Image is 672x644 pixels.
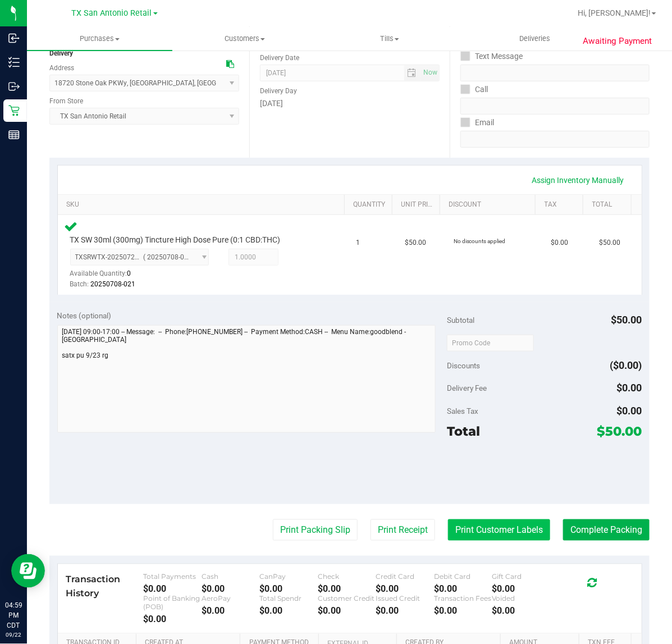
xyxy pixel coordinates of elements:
div: $0.00 [144,614,202,625]
strong: Delivery [49,49,73,57]
span: Batch: [70,280,89,288]
span: $50.00 [600,237,621,248]
span: ($0.00) [610,359,642,371]
a: Customers [172,27,318,51]
inline-svg: Retail [8,105,20,116]
div: $0.00 [144,584,202,595]
a: Quantity [353,200,387,209]
span: Deliveries [504,34,565,44]
div: Cash [202,573,260,581]
div: $0.00 [492,584,551,595]
span: Sales Tax [447,407,478,415]
a: Purchases [27,27,172,51]
input: Format: (999) 999-9999 [460,65,650,81]
span: Customers [173,34,317,44]
a: Tills [317,27,463,51]
inline-svg: Inventory [8,57,20,68]
span: Awaiting Payment [583,35,652,48]
div: $0.00 [202,584,260,595]
div: Voided [492,595,551,603]
span: TX San Antonio Retail [72,8,152,18]
a: Assign Inventory Manually [525,171,632,190]
span: $50.00 [405,237,426,248]
span: Total [447,423,480,439]
button: Print Packing Slip [273,519,358,541]
div: Total Payments [144,573,202,581]
span: 20250708-021 [91,280,136,288]
div: $0.00 [260,606,318,616]
div: Issued Credit [376,595,435,603]
span: Tills [318,34,462,44]
div: [DATE] [260,98,439,109]
div: $0.00 [260,584,318,595]
span: $0.00 [551,237,568,248]
div: $0.00 [434,584,492,595]
span: Purchases [27,34,172,44]
span: $50.00 [597,423,642,439]
span: Subtotal [447,316,474,325]
input: Promo Code [447,335,534,351]
div: Check [318,573,376,581]
p: 09/22 [5,631,22,639]
a: Unit Price [401,200,436,209]
div: Transaction Fees [434,595,492,603]
input: Format: (999) 999-9999 [460,98,650,115]
label: Address [49,63,74,73]
span: TX SW 30ml (300mg) Tincture High Dose Pure (0:1 CBD:THC) [70,235,281,245]
span: Discounts [447,355,480,376]
div: CanPay [260,573,318,581]
p: 04:59 PM CDT [5,600,22,631]
div: $0.00 [376,606,435,616]
inline-svg: Inbound [8,33,20,44]
span: Delivery Fee [447,383,487,392]
label: Delivery Day [260,86,297,96]
span: $0.00 [617,405,642,417]
div: $0.00 [376,584,435,595]
span: $0.00 [617,382,642,394]
span: Notes (optional) [57,311,112,320]
div: Gift Card [492,573,551,581]
div: AeroPay [202,595,260,603]
div: Debit Card [434,573,492,581]
button: Print Customer Labels [448,519,550,541]
span: 0 [127,270,131,277]
div: Point of Banking (POB) [144,595,202,611]
a: Deliveries [463,27,608,51]
button: Complete Packing [563,519,650,541]
div: Customer Credit [318,595,376,603]
div: $0.00 [318,584,376,595]
div: $0.00 [434,606,492,616]
div: Available Quantity: [70,266,216,287]
a: SKU [66,200,340,209]
label: Email [460,115,495,131]
span: No discounts applied [454,238,506,244]
a: Tax [545,200,579,209]
a: Discount [449,200,532,209]
label: Text Message [460,48,523,65]
inline-svg: Reports [8,129,20,140]
div: Credit Card [376,573,435,581]
span: $50.00 [611,314,642,326]
label: Call [460,81,488,98]
div: $0.00 [318,606,376,616]
a: Total [592,200,627,209]
span: Hi, [PERSON_NAME]! [578,8,651,17]
div: $0.00 [492,606,551,616]
span: 1 [356,237,360,248]
button: Print Receipt [371,519,435,541]
inline-svg: Outbound [8,81,20,92]
div: $0.00 [202,606,260,616]
label: From Store [49,96,83,106]
label: Delivery Date [260,53,299,63]
div: Copy address to clipboard [226,58,234,70]
div: Total Spendr [260,595,318,603]
iframe: Resource center [11,554,45,588]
